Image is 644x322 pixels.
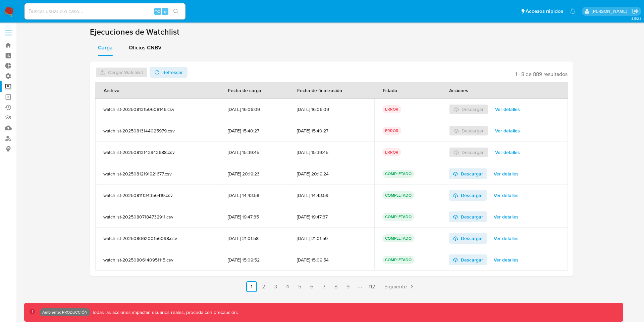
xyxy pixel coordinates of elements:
button: search-icon [169,7,183,16]
span: Accesos rápidos [526,8,563,15]
a: Salir [632,8,639,15]
a: Notificaciones [570,8,576,14]
input: Buscar usuario o caso... [24,7,185,16]
p: Ambiente: PRODUCCIÓN [42,311,88,314]
span: s [164,8,166,14]
p: Todas las acciones impactan usuarios reales, proceda con precaución. [90,309,238,316]
p: gonzalo.prendes@mercadolibre.com [592,8,630,14]
span: ⌥ [155,8,160,14]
